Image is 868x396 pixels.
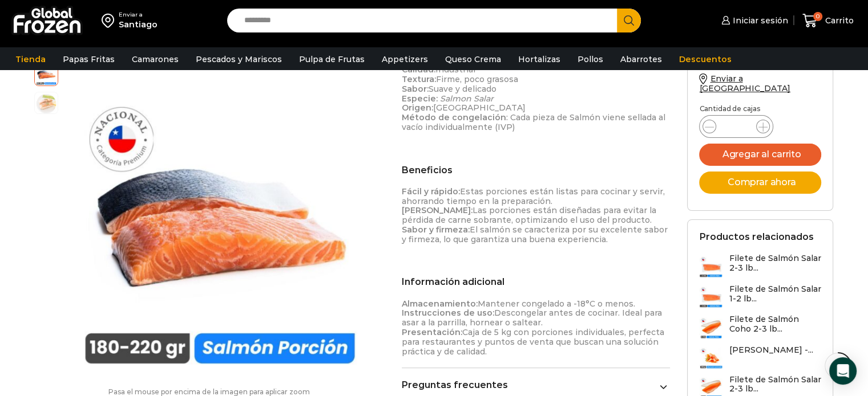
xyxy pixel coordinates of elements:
[439,48,507,70] a: Queso Crema
[190,48,288,70] a: Pescados y Mariscos
[800,7,857,34] a: 0 Carrito
[102,11,119,30] img: address-field-icon.svg
[402,93,438,104] strong: Especie:
[402,103,433,113] strong: Origen:
[673,48,737,70] a: Descuentos
[35,63,58,85] span: salmon porcion premium
[402,187,671,244] p: Estas porciones están listas para cocinar y servir, ahorrando tiempo en la preparación. Las porci...
[729,345,813,355] h3: [PERSON_NAME] -...
[35,92,58,115] span: plato-salmon
[402,276,671,287] h2: Información adicional
[119,19,158,30] div: Santiago
[402,308,494,318] strong: Instrucciones de uso:
[402,165,671,175] h2: Beneficios
[126,48,184,70] a: Camarones
[402,299,478,309] strong: Almacenamiento:
[699,315,821,340] a: Filete de Salmón Coho 2-3 lb...
[57,48,120,70] a: Papas Fritas
[293,48,370,70] a: Pulpa de Frutas
[729,315,821,334] h3: Filete de Salmón Coho 2-3 lb...
[699,232,813,243] h2: Productos relacionados
[699,284,821,309] a: Filete de Salmón Salar 1-2 lb...
[572,48,609,70] a: Pollos
[615,48,668,70] a: Abarrotes
[699,105,821,113] p: Cantidad de cajas
[699,172,821,194] button: Comprar ahora
[512,48,566,70] a: Hortalizas
[699,345,813,369] a: [PERSON_NAME] -...
[729,375,821,394] h3: Filete de Salmón Salar 2-3 lb...
[402,299,671,357] p: Mantener congelado a -18°C o menos. Descongelar antes de cocinar. Ideal para asar a la parrilla, ...
[376,48,434,70] a: Appetizers
[829,357,857,385] div: Open Intercom Messenger
[440,93,494,104] em: Salmon Salar
[402,112,506,123] strong: Método de congelación
[402,186,460,197] strong: Fácil y rápido:
[34,388,384,396] p: Pasa el mouse por encima de la imagen para aplicar zoom
[730,15,788,26] span: Iniciar sesión
[822,15,854,26] span: Carrito
[718,9,788,32] a: Iniciar sesión
[10,48,51,70] a: Tienda
[402,205,473,215] strong: [PERSON_NAME]:
[813,12,822,21] span: 0
[699,144,821,166] button: Agregar al carrito
[402,327,462,337] strong: Presentación:
[402,74,436,84] strong: Textura:
[617,9,641,32] button: Search button
[119,11,158,19] div: Enviar a
[729,284,821,304] h3: Filete de Salmón Salar 1-2 lb...
[699,74,790,94] a: Enviar a [GEOGRAPHIC_DATA]
[402,224,470,235] strong: Sabor y firmeza:
[402,379,671,390] a: Preguntas frecuentes
[402,84,429,94] strong: Sabor:
[699,254,821,279] a: Filete de Salmón Salar 2-3 lb...
[729,254,821,273] h3: Filete de Salmón Salar 2-3 lb...
[402,7,671,132] p: 180 g a 220 g por porción Crudo, congelado 5 kg por caja 22 a 27 porciones aprox. Porciones indiv...
[725,119,747,135] input: Product quantity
